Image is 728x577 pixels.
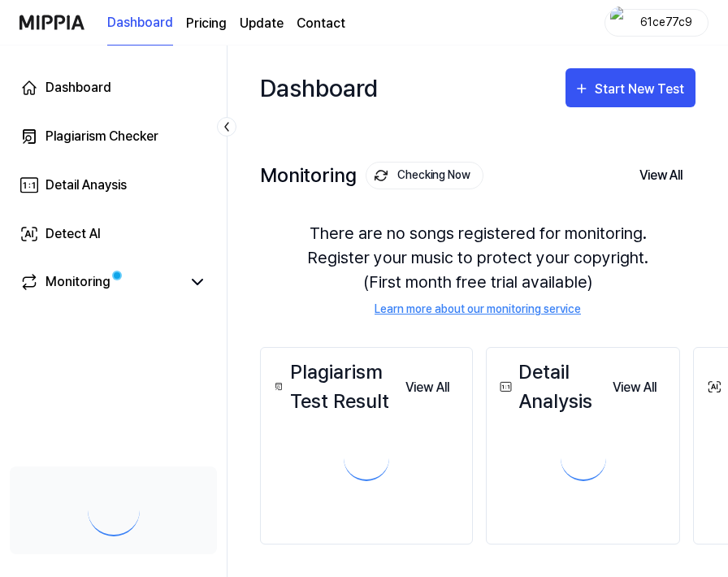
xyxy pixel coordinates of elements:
[260,162,483,189] div: Monitoring
[45,127,158,146] div: Plagiarism Checker
[600,371,669,404] a: View All
[392,371,462,404] a: View All
[375,169,388,182] img: monitoring Icon
[45,224,101,244] div: Detect AI
[604,9,708,37] button: profile61ce77c9
[107,1,173,46] a: Dashboard
[45,272,110,292] div: Monitoring
[297,14,345,33] a: Contact
[10,166,217,205] a: Detail Anaysis
[45,78,111,98] div: Dashboard
[186,14,227,33] a: Pricing
[610,7,630,39] img: profile
[45,176,127,195] div: Detail Anaysis
[10,215,217,254] a: Detect AI
[392,371,462,404] button: View All
[595,79,687,100] div: Start New Test
[565,68,695,107] button: Start New Test
[260,202,695,337] div: There are no songs registered for monitoring. Register your music to protect your copyright. (Fir...
[240,14,284,33] a: Update
[600,371,669,404] button: View All
[635,13,698,31] div: 61ce77c9
[366,162,483,189] button: Checking Now
[271,358,392,416] div: Plagiarism Test Result
[375,301,581,318] a: Learn more about our monitoring service
[496,358,600,416] div: Detail Analysis
[19,272,181,292] a: Monitoring
[260,62,378,114] div: Dashboard
[626,158,695,193] button: View All
[10,68,217,107] a: Dashboard
[10,117,217,156] a: Plagiarism Checker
